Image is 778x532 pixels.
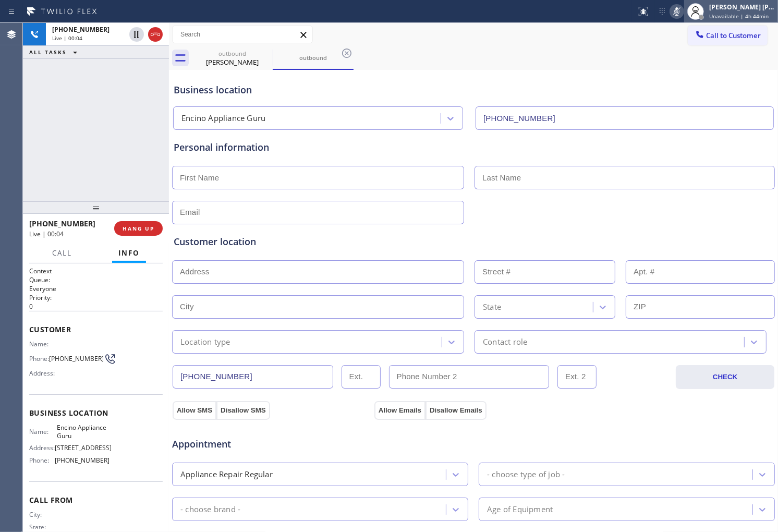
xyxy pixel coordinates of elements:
[29,428,57,436] span: Name:
[29,229,64,238] span: Live | 00:04
[709,13,769,20] span: Unavailable | 4h 44min
[172,295,464,319] input: City
[706,31,761,40] span: Call to Customer
[172,201,464,224] input: Email
[676,365,774,389] button: CHECK
[475,260,615,284] input: Street #
[52,25,110,34] span: [PHONE_NUMBER]
[193,50,272,57] div: outbound
[172,166,464,189] input: First Name
[29,49,67,56] span: ALL TASKS
[148,27,163,42] button: Hang up
[557,365,597,389] input: Ext. 2
[118,248,140,258] span: Info
[173,26,312,43] input: Search
[475,166,775,189] input: Last Name
[112,243,146,263] button: Info
[193,57,272,67] div: [PERSON_NAME]
[626,295,775,319] input: ZIP
[29,355,49,362] span: Phone:
[389,365,550,389] input: Phone Number 2
[29,369,57,377] span: Address:
[174,83,773,97] div: Business location
[29,302,163,311] p: 0
[29,456,55,464] span: Phone:
[52,34,82,42] span: Live | 00:04
[49,355,104,362] span: [PHONE_NUMBER]
[172,260,464,284] input: Address
[23,46,88,58] button: ALL TASKS
[29,511,57,518] span: City:
[123,225,154,232] span: HANG UP
[114,221,163,236] button: HANG UP
[487,468,565,480] div: - choose type of job -
[193,46,272,70] div: Audrey Krebs
[274,54,352,62] div: outbound
[173,401,216,420] button: Allow SMS
[29,444,55,452] span: Address:
[180,503,240,515] div: - choose brand -
[29,284,163,293] p: Everyone
[670,4,684,19] button: Mute
[29,495,163,505] span: Call From
[129,27,144,42] button: Hold Customer
[483,336,527,348] div: Contact role
[52,248,72,258] span: Call
[216,401,270,420] button: Disallow SMS
[55,444,112,452] span: [STREET_ADDRESS]
[173,365,333,389] input: Phone Number
[29,293,163,302] h2: Priority:
[29,324,163,334] span: Customer
[374,401,426,420] button: Allow Emails
[483,301,501,313] div: State
[29,219,95,228] span: [PHONE_NUMBER]
[46,243,78,263] button: Call
[626,260,775,284] input: Apt. #
[29,340,57,348] span: Name:
[172,437,372,451] span: Appointment
[342,365,381,389] input: Ext.
[181,113,265,125] div: Encino Appliance Guru
[174,140,773,154] div: Personal information
[476,106,774,130] input: Phone Number
[29,275,163,284] h2: Queue:
[688,26,768,45] button: Call to Customer
[426,401,487,420] button: Disallow Emails
[57,424,109,440] span: Encino Appliance Guru
[487,503,553,515] div: Age of Equipment
[29,523,57,531] span: State:
[174,235,773,249] div: Customer location
[55,456,110,464] span: [PHONE_NUMBER]
[29,267,163,275] h1: Context
[709,3,775,11] div: [PERSON_NAME] [PERSON_NAME]
[29,408,163,418] span: Business location
[180,468,273,480] div: Appliance Repair Regular
[180,336,230,348] div: Location type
